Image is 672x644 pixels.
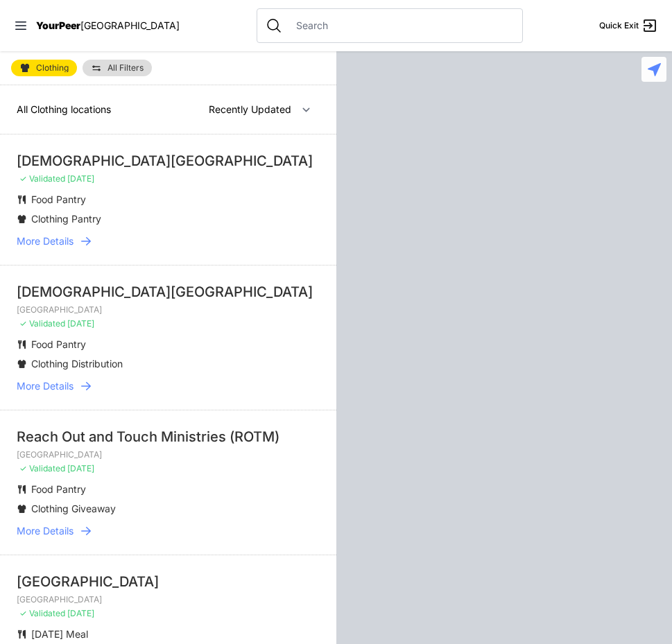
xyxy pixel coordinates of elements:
[17,379,74,393] span: More Details
[19,318,65,329] span: ✓ Validated
[17,427,320,446] div: Reach Out and Touch Ministries (ROTM)
[36,64,69,72] span: Clothing
[17,151,320,171] div: [DEMOGRAPHIC_DATA][GEOGRAPHIC_DATA]
[67,318,94,329] span: [DATE]
[31,338,86,350] span: Food Pantry
[67,608,94,618] span: [DATE]
[67,173,94,184] span: [DATE]
[31,213,101,225] span: Clothing Pantry
[19,173,65,184] span: ✓ Validated
[17,103,111,115] span: All Clothing locations
[36,19,80,31] span: YourPeer
[67,463,94,473] span: [DATE]
[107,64,144,72] span: All Filters
[17,524,320,538] a: More Details
[31,483,86,495] span: Food Pantry
[17,572,320,591] div: [GEOGRAPHIC_DATA]
[36,21,180,30] a: YourPeer[GEOGRAPHIC_DATA]
[17,304,320,315] p: [GEOGRAPHIC_DATA]
[17,234,74,248] span: More Details
[31,358,123,369] span: Clothing Distribution
[80,19,180,31] span: [GEOGRAPHIC_DATA]
[17,449,320,460] p: [GEOGRAPHIC_DATA]
[288,19,514,33] input: Search
[599,20,639,31] span: Quick Exit
[19,608,65,618] span: ✓ Validated
[17,282,320,302] div: [DEMOGRAPHIC_DATA][GEOGRAPHIC_DATA]
[17,379,320,393] a: More Details
[599,17,658,34] a: Quick Exit
[17,594,320,605] p: [GEOGRAPHIC_DATA]
[19,463,65,473] span: ✓ Validated
[83,60,152,76] a: All Filters
[17,234,320,248] a: More Details
[11,60,77,76] a: Clothing
[31,628,88,640] span: [DATE] Meal
[31,503,116,514] span: Clothing Giveaway
[17,524,74,538] span: More Details
[31,193,86,205] span: Food Pantry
